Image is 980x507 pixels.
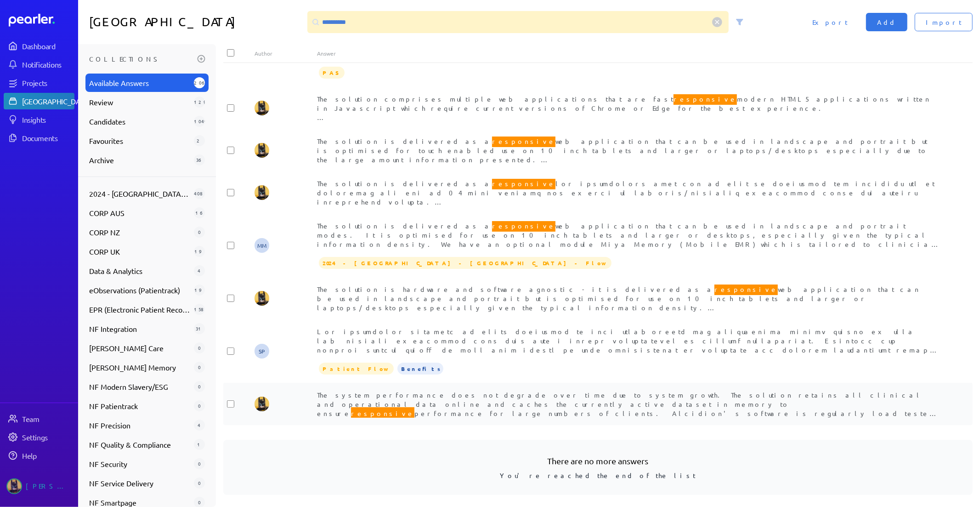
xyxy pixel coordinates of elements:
div: 0 [194,381,205,392]
span: Michelle Manuel [255,238,269,253]
div: 0 [194,478,205,489]
span: responsive [492,220,555,232]
span: Favourites [89,135,190,146]
div: Notifications [22,60,74,69]
div: 4 [194,265,205,276]
a: Insights [4,111,74,128]
div: 2060 [194,77,205,88]
div: 2 [194,135,205,146]
div: 1 [194,439,205,450]
div: 0 [194,458,205,469]
span: NF Service Delivery [89,478,190,489]
span: NF Patientrack [89,400,190,411]
span: [PERSON_NAME] Care [89,342,190,353]
span: NF Modern Slavery/ESG [89,381,190,392]
span: 2024 - [GEOGRAPHIC_DATA] - [GEOGRAPHIC_DATA] - Flow [89,188,190,199]
span: [PERSON_NAME] Memory [89,362,190,373]
div: Projects [22,78,74,87]
div: Settings [22,433,74,442]
div: 4 [194,420,205,431]
span: Export [812,17,848,27]
span: Patient Flow [319,363,394,375]
a: Notifications [4,56,74,73]
p: You're reached the end of the list [238,467,958,480]
span: NF Quality & Compliance [89,439,190,450]
span: Add [877,17,896,27]
span: Archive [89,154,190,165]
span: NF Security [89,458,190,469]
div: Insights [22,115,74,124]
span: eObservations (Patientrack) [89,285,190,296]
img: Tung Nguyen [6,479,22,494]
div: 0 [194,227,205,238]
button: Add [866,13,907,31]
span: Import [926,17,962,27]
span: responsive [714,283,778,295]
div: Help [22,451,74,460]
span: responsive [492,177,555,189]
img: Tung Nguyen [255,291,269,306]
span: EPR (Electronic Patient Record) [89,304,190,315]
a: Help [4,447,74,464]
span: CORP UK [89,246,190,257]
span: responsive [492,135,555,147]
span: Data & Analytics [89,265,190,276]
div: 19 [194,285,205,296]
div: 158 [194,304,205,315]
div: 1292 [194,97,205,108]
div: 0 [194,400,205,411]
div: 31 [194,323,205,334]
div: [GEOGRAPHIC_DATA] [22,97,91,106]
a: Dashboard [4,38,74,54]
div: 0 [194,362,205,373]
div: 19 [194,246,205,257]
span: 2024 - VIC - Peninsula - Flow [319,257,612,269]
span: NF Precision [89,420,190,431]
div: 1049 [194,116,205,127]
h3: There are no more answers [238,455,958,467]
img: Tung Nguyen [255,397,269,411]
a: Settings [4,429,74,445]
div: [PERSON_NAME] [26,479,72,494]
span: The solution comprises multiple web applications that are fast modern HTML5 applications written ... [317,93,931,131]
h3: Collections [89,51,194,66]
div: Dashboard [22,41,74,51]
div: Team [22,414,74,423]
h1: [GEOGRAPHIC_DATA] [89,11,304,33]
div: Documents [22,133,74,142]
span: Lor ipsumdolor sitametc ad elits doeiusmod te inci utlaboreetd mag aliquaenima minimv quisno ex u... [317,327,941,473]
button: Export [801,13,859,31]
span: The solution is delivered as a web application that can be used in landscape and portrait modes. ... [317,220,940,257]
a: Tung Nguyen's photo[PERSON_NAME] [4,475,74,498]
span: Review [89,97,190,108]
div: 408 [194,188,205,199]
div: Answer [317,50,941,57]
div: 0 [194,342,205,353]
span: Available Answers [89,77,190,88]
span: Candidates [89,116,190,127]
a: Team [4,410,74,427]
span: Benefits [397,363,443,375]
span: responsive [351,407,414,419]
span: CORP NZ [89,227,190,238]
div: 36 [194,154,205,165]
div: Author [255,50,317,57]
img: Tung Nguyen [255,143,269,158]
img: Tung Nguyen [255,185,269,200]
span: NF Integration [89,323,190,334]
img: Tung Nguyen [255,101,269,115]
span: CORP AUS [89,207,190,218]
a: Dashboard [9,14,74,27]
a: Documents [4,130,74,146]
span: PAS [319,67,345,79]
a: [GEOGRAPHIC_DATA] [4,93,74,109]
a: Projects [4,74,74,91]
span: Sarah Pendlebury [255,344,269,359]
button: Import [915,13,973,31]
span: responsive [674,93,737,105]
div: 16 [194,207,205,218]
